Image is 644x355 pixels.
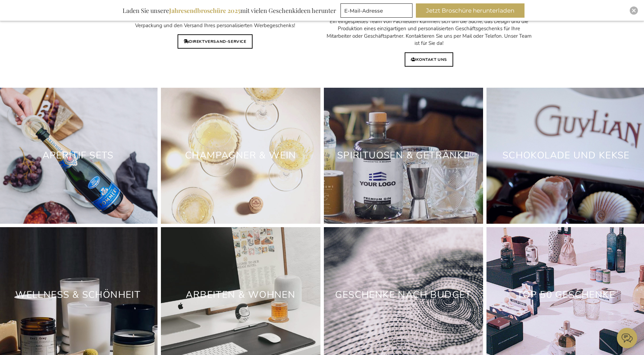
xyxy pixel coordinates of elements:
a: Geschenke nach Budget [335,288,471,301]
b: Jahresendbroschüre 2025 [169,6,240,15]
img: Close [632,9,636,13]
p: Ein eingespieltes Team von Fachleuten kümmert sich um die Suche, das Design und die Produktion ei... [326,18,533,47]
div: Close [630,6,638,15]
input: E-Mail-Adresse [341,3,412,18]
a: Spirituosen & Getränke [337,149,470,162]
button: Jetzt Broschüre herunterladen [416,3,525,18]
form: marketing offers and promotions [341,3,415,20]
a: TOP 50 GESCHENKE [517,288,615,301]
a: Wellness & Schönheit [15,288,141,301]
a: Schokolade und Kekse [502,149,630,162]
a: Arbeiten & Wohnen [186,288,295,301]
div: Laden Sie unsere mit vielen Geschenkideen herunter [119,3,339,18]
a: Aperitif Sets [42,149,114,162]
iframe: belco-activator-frame [617,328,637,348]
a: DIREKTVERSAND-SERVICE [178,34,252,49]
a: Champagner & Wein [185,149,296,162]
a: KONTAKT UNS [405,52,453,67]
